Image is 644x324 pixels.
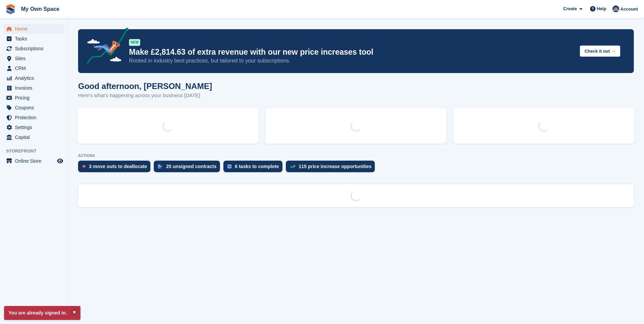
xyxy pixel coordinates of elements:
button: Check it out → [580,46,620,57]
a: 25 unsigned contracts [154,161,223,176]
span: Home [15,24,56,34]
p: Rooted in industry best practices, but tailored to your subscriptions. [129,57,574,65]
a: menu [3,113,64,122]
img: task-75834270c22a3079a89374b754ae025e5fb1db73e45f91037f5363f120a921f8.svg [227,164,232,168]
span: Sites [15,54,56,63]
a: menu [3,93,64,103]
div: 3 move outs to deallocate [89,164,147,169]
a: menu [3,44,64,53]
img: move_outs_to_deallocate_icon-f764333ba52eb49d3ac5e1228854f67142a1ed5810a6f6cc68b1a99e826820c5.svg [82,164,86,168]
a: 6 tasks to complete [223,161,286,176]
a: menu [3,103,64,112]
a: My Own Space [18,3,62,15]
a: menu [3,64,64,73]
div: 115 price increase opportunities [299,164,372,169]
span: Online Store [15,156,56,166]
span: CRM [15,64,56,73]
span: Pricing [15,93,56,103]
img: stora-icon-8386f47178a22dfd0bd8f6a31ec36ba5ce8667c1dd55bd0f319d3a0aa187defe.svg [5,4,16,14]
img: contract_signature_icon-13c848040528278c33f63329250d36e43548de30e8caae1d1a13099fd9432cc5.svg [158,164,163,168]
span: Coupons [15,103,56,112]
span: Settings [15,123,56,132]
img: price-adjustments-announcement-icon-8257ccfd72463d97f412b2fc003d46551f7dbcb40ab6d574587a9cd5c0d94... [81,28,129,66]
a: menu [3,123,64,132]
p: Make £2,814.63 of extra revenue with our new price increases tool [129,47,574,57]
a: menu [3,132,64,142]
h1: Good afternoon, [PERSON_NAME] [78,82,212,91]
p: You are already signed in. [4,306,80,320]
img: price_increase_opportunities-93ffe204e8149a01c8c9dc8f82e8f89637d9d84a8eef4429ea346261dce0b2c0.svg [290,165,295,168]
div: 6 tasks to complete [235,164,279,169]
a: menu [3,73,64,83]
a: menu [3,83,64,93]
a: Preview store [56,157,64,165]
span: Help [597,5,606,12]
a: 115 price increase opportunities [286,161,379,176]
span: Analytics [15,73,56,83]
span: Protection [15,113,56,122]
p: Here's what's happening across your business [DATE] [78,92,212,100]
span: Storefront [6,148,68,155]
span: Invoices [15,83,56,93]
span: Tasks [15,34,56,43]
span: Account [620,6,638,13]
div: 25 unsigned contracts [166,164,217,169]
a: 3 move outs to deallocate [78,161,154,176]
span: Create [563,5,577,12]
span: Subscriptions [15,44,56,53]
div: NEW [129,39,140,46]
a: menu [3,54,64,63]
p: ACTIONS [78,154,634,158]
img: Gary Chamberlain [612,5,619,12]
span: Capital [15,132,56,142]
a: menu [3,156,64,166]
a: menu [3,34,64,43]
a: menu [3,24,64,34]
